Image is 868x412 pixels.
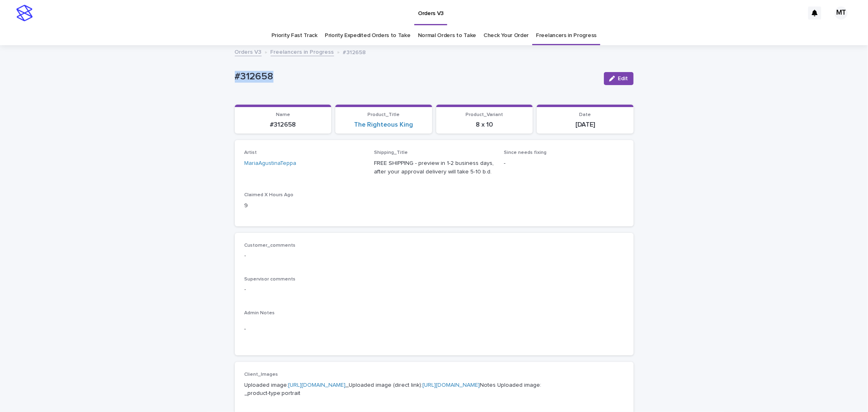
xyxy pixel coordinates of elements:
p: #312658 [343,47,366,56]
span: Product_Variant [466,112,503,117]
p: 8 x 10 [441,121,528,129]
a: Priority Fast Track [271,26,317,45]
p: - [245,285,624,294]
p: - [504,159,624,168]
span: Shipping_Title [374,150,408,155]
a: Freelancers in Progress [536,26,597,45]
a: Orders V3 [235,47,262,56]
a: Check Your Order [483,26,529,45]
p: [DATE] [542,121,629,129]
a: Freelancers in Progress [271,47,334,56]
a: Priority Expedited Orders to Take [325,26,411,45]
p: #312658 [235,71,597,83]
span: Since needs fixing [504,150,547,155]
span: Client_Images [245,372,278,377]
p: FREE SHIPPING - preview in 1-2 business days, after your approval delivery will take 5-10 b.d. [374,159,494,176]
span: Supervisor comments [245,277,296,282]
p: 9 [245,202,365,210]
span: Claimed X Hours Ago [245,193,294,197]
a: [URL][DOMAIN_NAME] [289,382,346,388]
span: Date [579,112,591,117]
span: Customer_comments [245,243,296,248]
p: - [245,252,624,260]
span: Admin Notes [245,311,275,316]
p: #312658 [240,121,327,129]
span: Artist [245,150,257,155]
a: Normal Orders to Take [418,26,477,45]
img: stacker-logo-s-only.png [16,5,33,21]
p: - [245,325,624,333]
span: Product_Title [367,112,400,117]
a: MariaAgustinaTeppa [245,159,297,168]
span: Name [276,112,290,117]
button: Edit [604,72,634,85]
span: Edit [618,76,628,81]
div: MT [835,7,848,20]
a: The Righteous King [354,121,413,129]
a: [URL][DOMAIN_NAME] [423,382,480,388]
p: Uploaded image: _Uploaded image (direct link): Notes Uploaded image: _product-type:portrait [245,381,624,398]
